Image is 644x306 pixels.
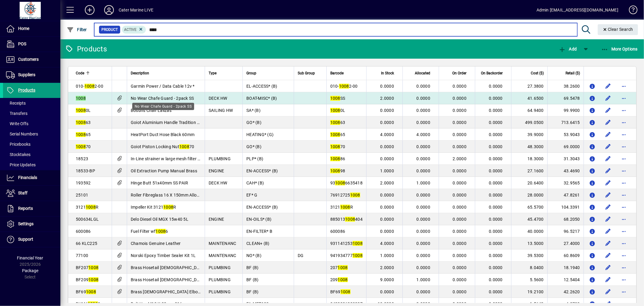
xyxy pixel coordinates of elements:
[547,165,584,177] td: 43.4690
[18,221,34,226] span: Settings
[3,139,60,149] a: Pricebooks
[380,217,394,222] span: 0.0000
[163,205,173,210] em: 1008
[601,47,638,51] span: More Options
[330,132,340,137] em: 1008
[76,120,86,125] em: 1008
[603,166,613,176] button: Edit
[489,193,503,197] span: 0.0000
[619,263,629,272] button: More options
[417,241,431,246] span: 0.0000
[453,84,467,89] span: 0.0000
[453,241,467,246] span: 0.0000
[330,156,340,161] em: 1008
[547,116,584,129] td: 713.6415
[131,70,201,76] div: Description
[380,229,394,234] span: 0.0000
[603,251,613,260] button: Edit
[619,226,629,236] button: More options
[547,80,584,92] td: 38.2600
[246,181,264,185] span: CAH* (B)
[246,156,263,161] span: PLP* (B)
[18,88,35,93] span: Products
[76,193,88,197] span: 25101
[417,181,431,185] span: 1.0000
[453,96,467,101] span: 0.0000
[547,189,584,201] td: 47.8261
[547,92,584,104] td: 69.5478
[330,120,345,125] span: 63
[417,217,431,222] span: 0.0000
[489,168,503,173] span: 0.0000
[603,130,613,139] button: Edit
[18,206,33,211] span: Reports
[6,121,28,126] span: Write Offs
[481,70,503,76] span: On Backorder
[330,156,345,161] span: 86
[76,96,86,101] em: 1008
[18,237,33,242] span: Support
[619,214,629,224] button: More options
[65,24,88,35] button: Filter
[246,84,277,89] span: EL-ACCESS* (B)
[3,21,60,36] a: Home
[624,1,636,21] a: Knowledge Base
[131,265,238,270] span: Brass Hosetail [DEMOGRAPHIC_DATA] 5/8 x 1/2 #112A
[209,253,236,258] span: MAINTENANC
[330,70,344,76] span: Barcode
[380,108,394,113] span: 0.0000
[453,193,467,197] span: 0.0000
[547,141,584,153] td: 69.0000
[6,152,30,157] span: Stocktakes
[547,225,584,237] td: 96.5217
[330,120,340,125] em: 1008
[3,186,60,201] a: Staff
[380,205,394,210] span: 0.0000
[547,249,584,262] td: 60.8609
[453,217,467,222] span: 0.0000
[453,132,467,137] span: 0.0000
[350,193,360,197] em: 1008
[600,44,639,54] button: More Options
[453,108,467,113] span: 0.0000
[131,193,210,197] span: Roller Fibreglass 16 X 150mm Alloy Resin
[18,57,39,62] span: Customers
[209,70,216,76] span: Type
[76,70,84,76] span: Code
[18,175,37,180] span: Financials
[18,190,27,195] span: Staff
[330,144,340,149] em: 1008
[511,116,547,129] td: 499.0500
[489,120,503,125] span: 0.0000
[6,142,30,147] span: Pricebooks
[557,44,578,54] button: Add
[76,181,91,185] span: 193592
[131,108,171,113] span: Bosuns Chair Lalizas
[156,229,166,234] em: 1008
[380,168,394,173] span: 1.0000
[80,5,99,15] button: Add
[603,142,613,151] button: Edit
[511,189,547,201] td: 28.0000
[417,205,431,210] span: 0.0000
[330,168,340,173] em: 1008
[547,129,584,141] td: 53.9043
[489,241,503,246] span: 0.0000
[511,213,547,225] td: 45.4700
[3,129,60,139] a: Serial Numbers
[619,166,629,176] button: More options
[619,251,629,260] button: More options
[76,144,91,149] span: 70
[209,70,239,76] div: Type
[453,156,467,161] span: 2.0000
[417,229,431,234] span: 0.0000
[3,232,60,247] a: Support
[298,70,323,76] div: Sub Group
[453,181,467,185] span: 0.0000
[489,253,503,258] span: 0.0000
[489,156,503,161] span: 0.0000
[489,84,503,89] span: 0.0000
[17,256,43,260] span: Financial Year
[453,120,467,125] span: 0.0000
[330,241,363,246] span: 931141253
